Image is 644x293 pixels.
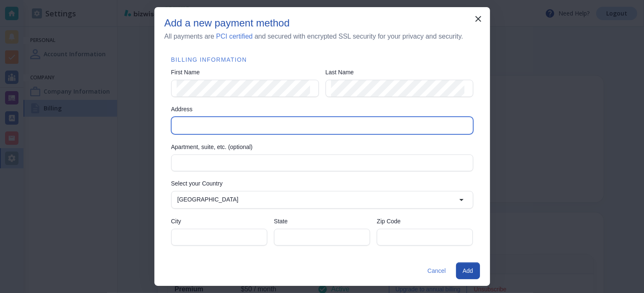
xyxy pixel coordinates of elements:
button: Add [456,262,480,279]
h6: All payments are and secured with encrypted SSL security for your privacy and security. [164,31,463,42]
h6: BILLING INFORMATION [171,55,473,65]
button: Open [453,191,470,208]
label: Select your Country [171,179,473,188]
button: Cancel [424,262,449,279]
a: PCI certified [216,33,253,40]
h5: Add a new payment method [164,17,290,29]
